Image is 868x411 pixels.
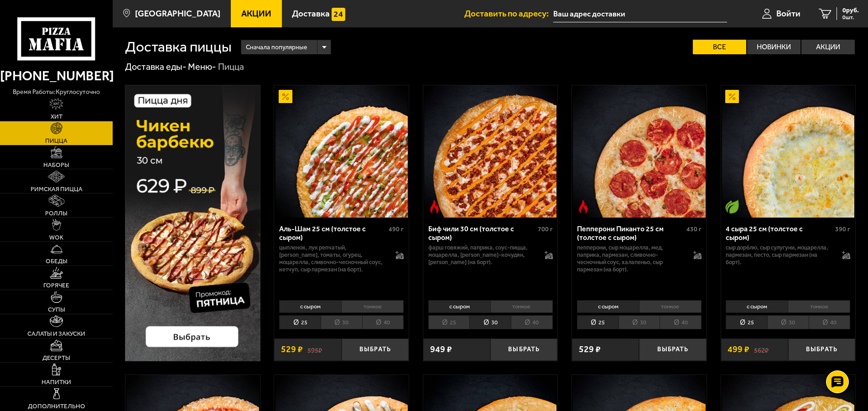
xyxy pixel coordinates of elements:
img: Острое блюдо [577,200,590,213]
li: 30 [619,315,660,329]
s: 562 ₽ [754,345,769,354]
img: Острое блюдо [428,200,442,213]
a: Острое блюдоПепперони Пиканто 25 см (толстое с сыром) [572,85,707,218]
span: Напитки [42,379,71,385]
a: Меню- [188,61,216,72]
div: 4 сыра 25 см (толстое с сыром) [726,224,833,242]
span: 499 ₽ [728,345,749,354]
input: Ваш адрес доставки [553,5,727,22]
li: с сыром [577,300,639,313]
span: 700 г [538,225,553,233]
div: Биф чили 30 см (толстое с сыром) [428,224,535,242]
span: Пицца [45,138,68,144]
li: 25 [577,315,619,329]
span: 0 руб. [842,7,859,14]
button: Выбрать [788,338,855,361]
span: Роллы [45,210,68,217]
a: Острое блюдоБиф чили 30 см (толстое с сыром) [423,85,558,218]
li: тонкое [639,300,702,313]
span: 529 ₽ [281,345,303,354]
a: Доставка еды- [125,61,187,72]
span: Десерты [42,355,70,361]
div: Аль-Шам 25 см (толстое с сыром) [279,224,386,242]
button: Выбрать [342,338,409,361]
span: 430 г [686,225,702,233]
span: Супы [48,307,65,313]
li: 40 [809,315,851,329]
li: 25 [279,315,321,329]
span: Наборы [43,162,69,168]
li: тонкое [788,300,850,313]
img: Вегетарианское блюдо [725,200,739,213]
li: 30 [321,315,362,329]
span: 390 г [835,225,850,233]
img: Аль-Шам 25 см (толстое с сыром) [275,85,408,218]
label: Новинки [747,40,800,54]
li: с сыром [726,300,788,313]
li: с сыром [428,300,490,313]
span: 490 г [389,225,404,233]
button: Выбрать [639,338,706,361]
li: 30 [469,315,511,329]
span: 0 шт. [842,15,859,20]
h1: Доставка пиццы [125,40,232,54]
span: Сначала популярные [246,39,307,56]
li: 25 [726,315,767,329]
p: сыр дорблю, сыр сулугуни, моцарелла, пармезан, песто, сыр пармезан (на борт). [726,244,833,266]
span: Акции [241,9,271,18]
span: 529 ₽ [579,345,601,354]
li: с сыром [279,300,341,313]
img: Акционный [279,90,292,104]
span: Доставка [292,9,330,18]
label: Все [693,40,746,54]
li: тонкое [341,300,404,313]
label: Акции [801,40,855,54]
img: Пепперони Пиканто 25 см (толстое с сыром) [573,85,705,218]
li: 25 [428,315,470,329]
p: фарш говяжий, паприка, соус-пицца, моцарелла, [PERSON_NAME]-кочудян, [PERSON_NAME] (на борт). [428,244,535,266]
img: Акционный [725,90,739,104]
p: пепперони, сыр Моцарелла, мед, паприка, пармезан, сливочно-чесночный соус, халапеньо, сыр пармеза... [577,244,684,273]
li: 40 [362,315,404,329]
span: Римская пицца [31,186,83,192]
span: Салаты и закуски [27,331,85,337]
span: Хит [51,114,62,120]
span: Войти [776,9,800,18]
div: Пепперони Пиканто 25 см (толстое с сыром) [577,224,684,242]
p: цыпленок, лук репчатый, [PERSON_NAME], томаты, огурец, моцарелла, сливочно-чесночный соус, кетчуп... [279,244,386,273]
img: Биф чили 30 см (толстое с сыром) [424,85,556,218]
s: 595 ₽ [307,345,322,354]
span: Обеды [46,258,68,265]
span: Горячее [43,282,69,289]
span: WOK [49,234,63,241]
li: тонкое [490,300,553,313]
div: Пицца [218,61,244,73]
a: АкционныйВегетарианское блюдо4 сыра 25 см (толстое с сыром) [721,85,856,218]
img: 15daf4d41897b9f0e9f617042186c801.svg [332,8,345,21]
img: 4 сыра 25 см (толстое с сыром) [722,85,854,218]
span: Доставить по адресу: [464,9,553,18]
span: [GEOGRAPHIC_DATA] [135,9,220,18]
li: 40 [511,315,553,329]
li: 30 [767,315,809,329]
li: 40 [660,315,702,329]
span: 949 ₽ [430,345,452,354]
a: АкционныйАль-Шам 25 см (толстое с сыром) [274,85,409,218]
button: Выбрать [490,338,557,361]
span: Дополнительно [28,403,85,410]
